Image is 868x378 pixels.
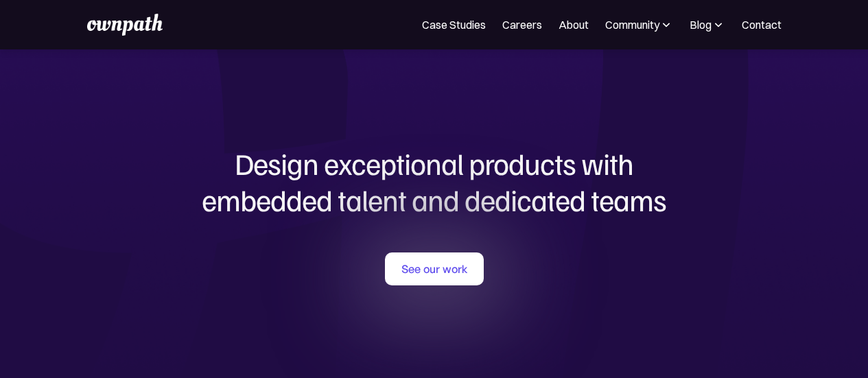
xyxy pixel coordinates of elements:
div: Blog [690,16,712,33]
div: Community [605,16,659,33]
a: See our work [385,252,484,285]
a: About [559,16,589,33]
a: Case Studies [422,16,486,33]
div: Community [605,16,673,33]
a: Contact [742,16,782,33]
a: Careers [502,16,542,33]
h1: Design exceptional products with embedded talent and dedicated teams [105,145,764,218]
div: Blog [690,16,725,33]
